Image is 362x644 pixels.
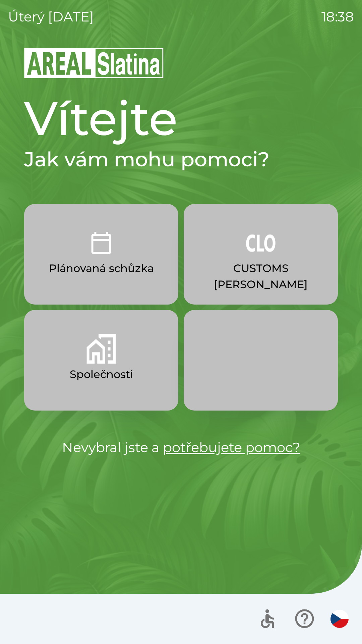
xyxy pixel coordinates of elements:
button: Společnosti [24,310,178,411]
img: 889875ac-0dea-4846-af73-0927569c3e97.png [246,228,276,258]
img: Logo [24,47,338,79]
img: cs flag [330,610,349,628]
p: 18:38 [321,7,354,27]
p: Plánovaná schůzka [49,260,154,276]
h1: Vítejte [24,90,338,147]
h2: Jak vám mohu pomoci? [24,147,338,172]
p: Nevybral jste a [24,437,338,458]
button: CUSTOMS [PERSON_NAME] [184,204,338,305]
p: úterý [DATE] [8,7,94,27]
button: Plánovaná schůzka [24,204,178,305]
a: potřebujete pomoc? [163,439,300,455]
p: Společnosti [70,366,133,382]
img: 0ea463ad-1074-4378-bee6-aa7a2f5b9440.png [86,228,116,258]
img: 58b4041c-2a13-40f9-aad2-b58ace873f8c.png [86,334,116,364]
p: CUSTOMS [PERSON_NAME] [200,260,322,292]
